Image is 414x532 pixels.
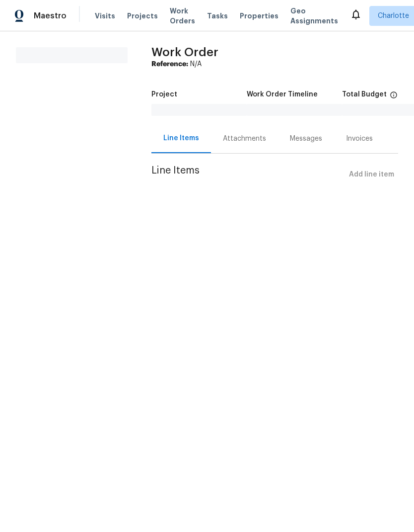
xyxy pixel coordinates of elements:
span: Tasks [207,12,228,19]
h5: Work Order Timeline [247,91,318,98]
span: Line Items [151,166,345,184]
span: The total cost of line items that have been proposed by Opendoor. This sum includes line items th... [390,91,398,104]
div: Line Items [163,133,199,143]
h5: Total Budget [342,91,387,98]
span: Geo Assignments [290,6,338,26]
div: N/A [151,59,398,69]
div: Messages [290,134,322,144]
span: Projects [127,11,158,21]
span: Charlotte [378,11,409,21]
h5: Project [151,91,177,98]
b: Reference: [151,61,188,68]
span: Work Order [151,46,218,58]
span: Properties [240,11,278,21]
span: Visits [95,11,115,21]
div: Attachments [223,134,266,144]
div: Invoices [346,134,373,144]
span: Maestro [34,11,67,21]
span: Work Orders [170,6,195,26]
